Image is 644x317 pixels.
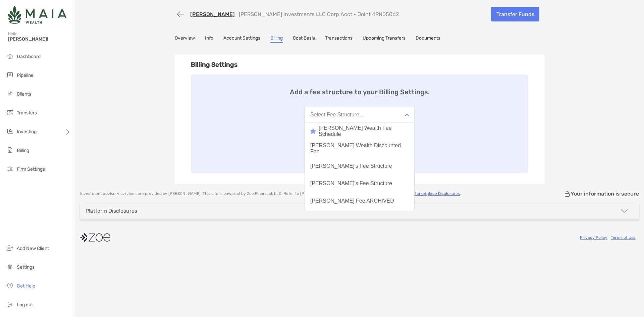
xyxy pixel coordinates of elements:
img: transfers icon [6,108,14,116]
a: Account Settings [223,35,260,43]
span: Pipeline [17,72,34,78]
img: Open dropdown arrow [405,114,409,116]
div: [PERSON_NAME] Wealth Fee Schedule [310,125,409,137]
img: icon arrow [620,207,628,215]
a: Terms of Use [611,235,636,240]
img: Zoe Logo [8,3,66,27]
div: Select Fee Structure... [310,112,364,118]
img: firm-settings icon [6,165,14,173]
img: logout icon [6,300,14,308]
div: [PERSON_NAME] Fee ARCHIVED [310,198,394,204]
p: [PERSON_NAME] Investments LLC Corp Acct - Joint 4PN05062 [239,11,399,17]
a: Transfer Funds [491,7,539,21]
a: Model Marketplace Disclosures [401,191,460,196]
span: Investing [17,129,37,135]
img: settings icon [6,263,14,271]
h4: Add a fee structure to your Billing Settings. [290,88,430,96]
p: Your information is secure [571,191,639,197]
button: [PERSON_NAME] Wealth Discounted Fee [305,140,414,157]
span: [PERSON_NAME]! [8,36,71,42]
img: get-help icon [6,281,14,289]
div: Platform Disclosures [86,208,137,214]
a: Billing [270,35,283,43]
img: icon [310,128,316,134]
div: [PERSON_NAME] Wealth Discounted Fee [310,143,409,155]
a: Upcoming Transfers [363,35,406,43]
img: billing icon [6,146,14,154]
h3: Billing Settings [191,61,528,68]
a: Privacy Policy [580,235,607,240]
span: Clients [17,91,31,97]
a: Transactions [325,35,353,43]
div: [PERSON_NAME]'s Fee Structure [310,180,392,187]
span: Log out [17,302,33,308]
button: [PERSON_NAME]'s Fee Structure [305,157,414,175]
a: Overview [175,35,195,43]
a: Info [205,35,213,43]
img: dashboard icon [6,52,14,60]
span: Transfers [17,110,37,116]
span: Dashboard [17,54,41,59]
button: icon[PERSON_NAME] Wealth Fee Schedule [305,122,414,140]
a: Documents [416,35,440,43]
a: Cost Basis [293,35,315,43]
p: Investment advisory services are provided by [PERSON_NAME] . This site is powered by Zoe Financia... [80,191,461,196]
span: Get Help [17,283,35,289]
img: add_new_client icon [6,244,14,252]
div: [PERSON_NAME]'s Fee Structure [310,163,392,169]
img: investing icon [6,127,14,135]
button: [PERSON_NAME]'s Fee Structure [305,175,414,192]
span: Add New Client [17,246,49,251]
img: company logo [80,230,110,245]
img: pipeline icon [6,71,14,79]
span: Firm Settings [17,166,45,172]
img: clients icon [6,90,14,98]
a: [PERSON_NAME] [190,11,235,17]
button: Select Fee Structure... [305,107,415,122]
span: Billing [17,148,29,153]
span: Settings [17,264,35,270]
button: [PERSON_NAME] Fee ARCHIVED [305,192,414,210]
